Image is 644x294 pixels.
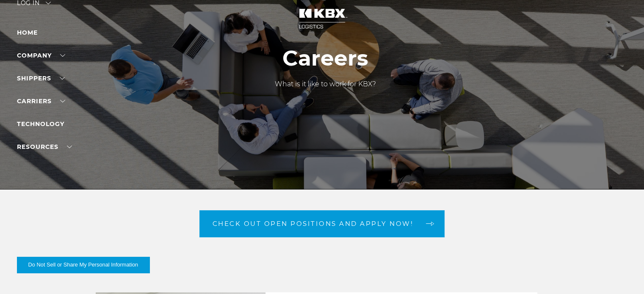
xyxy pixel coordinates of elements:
a: Carriers [17,97,65,105]
a: Technology [17,120,64,128]
button: Do Not Sell or Share My Personal Information [17,257,149,273]
h1: Careers [275,46,376,71]
a: RESOURCES [17,143,72,151]
a: Company [17,52,65,59]
a: Check out open positions and apply now! arrow arrow [199,210,445,237]
a: SHIPPERS [17,74,65,82]
img: arrow [46,2,51,4]
a: Home [17,29,38,36]
p: What is it like to work for KBX? [275,79,376,89]
span: Check out open positions and apply now! [213,220,414,227]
